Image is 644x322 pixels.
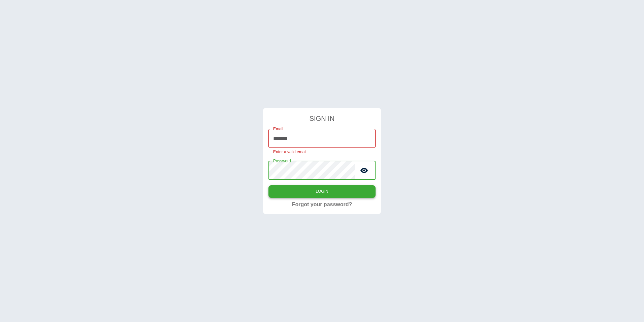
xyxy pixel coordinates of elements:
[268,185,376,198] button: Login
[292,200,352,209] a: Forgot your password?
[273,149,371,156] p: Enter a valid email
[357,164,371,177] button: toggle password visibility
[273,158,291,164] label: Password
[273,126,283,132] label: Email
[268,113,376,124] h4: SIGN IN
